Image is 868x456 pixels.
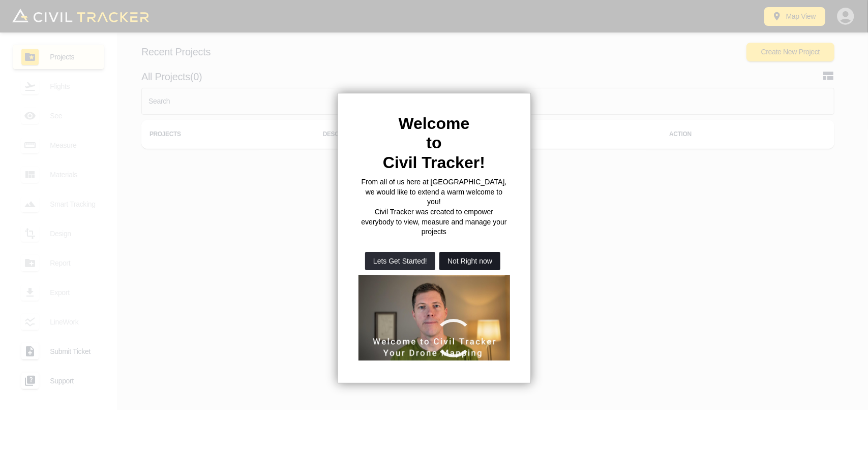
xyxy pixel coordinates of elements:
h2: Welcome [358,114,510,133]
button: Lets Get Started! [365,252,435,270]
p: Civil Tracker was created to empower everybody to view, measure and manage your projects [358,207,510,237]
p: From all of us here at [GEOGRAPHIC_DATA], we would like to extend a warm welcome to you! [358,177,510,207]
h2: Civil Tracker! [358,153,510,172]
iframe: Welcome to Civil Tracker [358,275,511,361]
h2: to [358,133,510,152]
button: Not Right now [439,252,500,270]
